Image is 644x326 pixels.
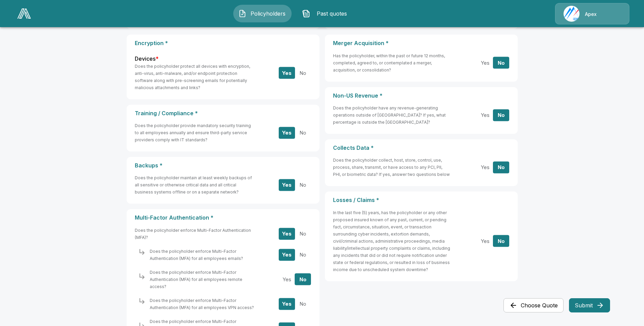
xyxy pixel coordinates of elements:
[279,273,295,285] button: Yes
[135,215,311,221] p: Multi-Factor Authentication *
[135,40,311,46] p: Encryption *
[295,127,311,139] button: No
[493,235,509,247] button: No
[135,227,253,241] h6: Does the policyholder enforce Multi-Factor Authentication (MFA)?
[493,109,509,121] button: No
[135,122,253,143] h6: Does the policyholder provide mandatory security training to all employees annually and ensure th...
[135,174,253,196] h6: Does the policyholder maintain at least weekly backups of all sensitive or otherwise critical dat...
[333,104,451,126] h6: Does the policyholder have any revenue-generating operations outside of [GEOGRAPHIC_DATA]? If yes...
[249,9,287,18] span: Policyholders
[333,93,510,99] p: Non-US Revenue *
[333,40,510,46] p: Merger Acquisition *
[477,161,493,173] button: Yes
[238,9,246,18] img: Policyholders Icon
[233,5,292,22] button: Policyholders IconPolicyholders
[135,110,311,117] p: Training / Compliance *
[333,157,451,178] h6: Does the policyholder collect, host, store, control, use, process, share, transmit, or have acces...
[135,63,253,91] h6: Does the policyholder protect all devices with encryption, anti-virus, anti-malware, and/or endpo...
[295,179,311,191] button: No
[279,179,295,191] button: Yes
[477,57,493,69] button: Yes
[503,298,564,312] button: Choose Quote
[150,297,257,311] h6: Does the policyholder enforce Multi-Factor Authentication (MFA) for all employees VPN access?
[135,55,159,63] label: Devices
[17,8,31,19] img: AA Logo
[279,67,295,79] button: Yes
[493,161,509,173] button: No
[493,57,509,69] button: No
[477,235,493,247] button: Yes
[477,109,493,121] button: Yes
[135,162,311,169] p: Backups *
[295,228,311,240] button: No
[297,5,355,22] button: Past quotes IconPast quotes
[295,273,311,285] button: No
[295,67,311,79] button: No
[333,209,451,273] h6: In the last five (5) years, has the policyholder or any other proposed insured known of any past,...
[150,248,257,262] h6: Does the policyholder enforce Multi-Factor Authentication (MFA) for all employees emails?
[279,228,295,240] button: Yes
[279,127,295,139] button: Yes
[295,249,311,261] button: No
[333,197,510,203] p: Losses / Claims *
[279,249,295,261] button: Yes
[569,298,610,312] button: Submit
[150,269,257,290] h6: Does the policyholder enforce Multi-Factor Authentication (MFA) for all employees remote access?
[313,9,350,18] span: Past quotes
[279,298,295,310] button: Yes
[302,9,310,18] img: Past quotes Icon
[333,145,510,151] p: Collects Data *
[295,298,311,310] button: No
[333,52,451,74] h6: Has the policyholder, within the past or future 12 months, completed, agreed to, or contemplated ...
